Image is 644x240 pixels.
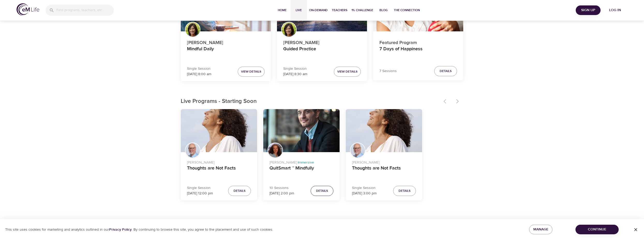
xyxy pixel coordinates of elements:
p: 7 Sessions [379,68,397,74]
span: Teachers [332,8,347,13]
p: [PERSON_NAME] [187,37,265,46]
span: View Details [241,69,261,74]
p: [DATE] 8:00 am [187,72,211,77]
p: Single Session [187,185,213,191]
p: Single Session [187,66,211,72]
span: The Connection [394,8,420,13]
button: Log in [603,5,627,15]
span: Details [399,188,410,194]
p: [PERSON_NAME] · [269,158,333,165]
img: logo [17,3,39,16]
span: Log in [605,7,625,13]
p: [DATE] 8:30 am [283,72,307,77]
span: Details [316,188,328,194]
p: Single Session [352,185,377,191]
span: Blog [377,8,390,13]
p: 10 Sessions [269,185,294,191]
span: Continue [580,226,615,233]
button: View Details [238,67,265,77]
span: Home [276,8,288,13]
input: Find programs, teachers, etc... [56,5,114,16]
button: QuitSmart ™ Mindfully [263,109,340,152]
button: View Details [334,67,361,77]
p: [DATE] 3:00 pm [352,191,377,196]
span: Manage [533,226,548,233]
p: [PERSON_NAME] [283,37,361,46]
span: Details [234,188,245,194]
p: [PERSON_NAME] [187,158,251,165]
button: Sign Up [576,5,601,15]
p: Featured Program [379,37,457,46]
button: Details [393,186,416,196]
h4: Thoughts are Not Facts [352,165,416,178]
p: [DATE] 12:00 pm [187,191,213,196]
button: Continue [575,225,619,234]
p: [PERSON_NAME] [352,158,416,165]
button: Details [434,66,457,76]
button: Manage [529,225,552,234]
button: Thoughts are Not Facts [181,109,257,152]
span: View Details [337,69,357,74]
p: [DATE] 2:00 pm [269,191,294,196]
h4: Guided Practice [283,46,361,59]
span: 1% Challenge [351,8,373,13]
a: Privacy Policy [109,227,132,232]
span: Details [440,68,452,74]
h4: Mindful Daily [187,46,265,59]
span: Sign Up [578,7,598,13]
button: Details [311,186,333,196]
button: Thoughts are Not Facts [346,109,422,152]
p: Single Session [283,66,307,72]
span: Immersive [298,160,314,165]
h4: 7 Days of Happiness [379,46,457,59]
h4: Thoughts are Not Facts [187,165,251,178]
span: On-Demand [309,8,328,13]
button: Details [228,186,251,196]
h4: QuitSmart ™ Mindfully [269,165,333,178]
p: Live Programs - Starting Soon [181,97,440,106]
span: Live [293,8,305,13]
